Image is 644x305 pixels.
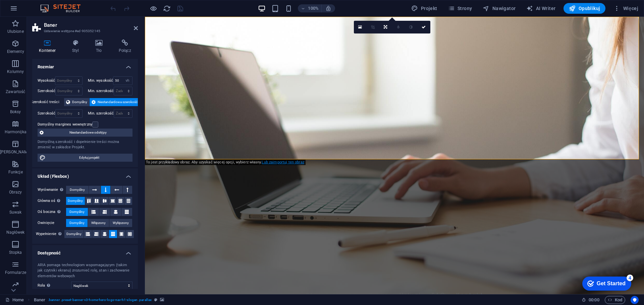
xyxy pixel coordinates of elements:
[64,230,84,238] button: Domyślny
[88,111,114,115] label: Min. szerokość
[72,98,87,106] span: Domyślny
[593,297,594,302] span: :
[5,129,26,135] p: Harmonijka
[367,21,379,33] a: Moduł przycinania
[6,230,25,235] p: Nagłówek
[88,89,114,93] label: Min. szerokość
[38,186,66,194] label: Wyrównanie
[66,186,89,194] button: Domyślny
[88,219,109,227] button: Włączony
[354,21,367,33] a: Wybierz pliki z menedżera plików, zdjęć stockowych lub prześlij plik(i)
[589,296,599,304] span: 00 00
[48,154,130,162] span: Edytuj projekt
[262,160,304,164] a: Lub zaimportuj ten obraz
[89,40,112,54] h4: Tło
[44,22,138,28] h2: Baner
[524,3,558,14] button: AI Writer
[113,219,129,227] span: Wyłączony
[605,296,625,304] button: Kod
[66,208,88,216] button: Domyślny
[409,3,440,14] div: Projekt (Ctrl+Alt+Y)
[145,160,306,165] div: To jest przykładowy obraz. Aby uzyskać więcej opcji, wybierz własny.
[20,7,49,13] div: Get Started
[69,219,85,227] span: Domyślny
[5,270,26,275] p: Formularze
[9,189,22,195] p: Obrazy
[411,5,437,12] span: Projekt
[90,98,140,106] button: Niestandardowa szerokość
[6,89,25,94] p: Zawartość
[38,129,132,137] button: Niestandardowe odstępy
[418,21,430,33] a: Potwierdź ( Ctrl ⏎ )
[38,154,132,162] button: Edytuj projekt
[563,3,605,14] button: Opublikuj
[7,29,24,34] p: Ulubione
[38,282,52,290] span: Rola
[70,186,85,194] span: Domyślny
[38,111,55,115] label: Szerokość
[38,208,66,216] label: Oś boczna
[32,40,65,54] h4: Kontener
[631,296,639,304] button: Usercentrics
[38,121,92,129] label: Domyślny margines wewnętrzny
[38,197,66,205] label: Główna oś
[98,98,138,106] span: Niestandardowa szerokość
[298,4,322,12] button: 100%
[31,98,64,106] label: Szerokość treści
[8,169,23,175] p: Funkcje
[154,298,157,302] i: Ten element jest konfigurowalnym ustawieniem wstępnym
[7,49,24,54] p: Elementy
[68,197,83,205] span: Domyślny
[582,296,599,304] h6: Czas sesji
[163,5,171,12] i: Przeładuj stronę
[611,3,641,14] button: Więcej
[448,5,472,12] span: Strony
[480,3,518,14] button: Nawigator
[88,79,113,82] label: Min. wysokość
[9,210,22,215] p: Suwak
[32,59,138,71] h4: Rozmiar
[64,98,89,106] button: Domyślny
[38,89,55,93] label: Szerokość
[5,3,54,17] div: Get Started 4 items remaining, 20% complete
[569,5,600,12] span: Opublikuj
[38,79,55,82] label: Wysokość
[34,296,45,304] span: Kliknij, aby zaznaczyć. Kliknij dwukrotnie, aby edytować
[44,28,124,34] h3: Ustawienie wstępne #ed-905352145
[66,219,88,227] button: Domyślny
[526,5,555,12] span: AI Writer
[32,168,138,180] h4: Układ (Flexbox)
[163,4,171,12] button: reload
[36,230,64,238] label: Wypełnienie
[325,5,331,11] i: Po zmianie rozmiaru automatycznie dostosowuje poziom powiększenia do wybranego urządzenia.
[483,5,516,12] span: Nawigator
[445,3,475,14] button: Strony
[50,1,56,8] div: 4
[39,4,89,12] img: Editor Logo
[34,296,164,304] nav: breadcrumb
[112,40,138,54] h4: Połącz
[7,69,24,74] p: Kolumny
[32,245,138,257] h4: Dostępność
[392,21,405,33] a: Rozmyj
[38,262,132,279] div: ARIA pomaga technologiom wspomagającym (takim jak czytniki ekranu) zrozumieć rolę, stan i zachowa...
[65,40,89,54] h4: Styl
[613,5,638,12] span: Więcej
[9,250,22,255] p: Stopka
[38,139,132,150] div: Domyślną szerokość i dopełnienie treści można zmienić w zakładce Projekt.
[109,219,132,227] button: Wyłączony
[66,197,85,205] button: Domyślny
[160,298,164,302] i: Ten element zawiera tło
[5,296,24,304] a: Kliknij, aby anulować zaznaczenie. Kliknij dwukrotnie, aby otworzyć Strony
[91,219,106,227] span: Włączony
[66,230,82,238] span: Domyślny
[10,109,21,115] p: Boksy
[405,21,418,33] a: Skala szarości
[308,4,319,12] h6: 100%
[379,21,392,33] a: Zmień orientację
[608,296,622,304] span: Kod
[409,3,440,14] button: Projekt
[149,4,157,12] button: Kliknij tutaj, aby wyjść z trybu podglądu i kontynuować edycję
[48,296,152,304] span: . banner .preset-banner-v3-home-hero-logo-nav-h1-slogan .parallax
[69,208,85,216] span: Domyślny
